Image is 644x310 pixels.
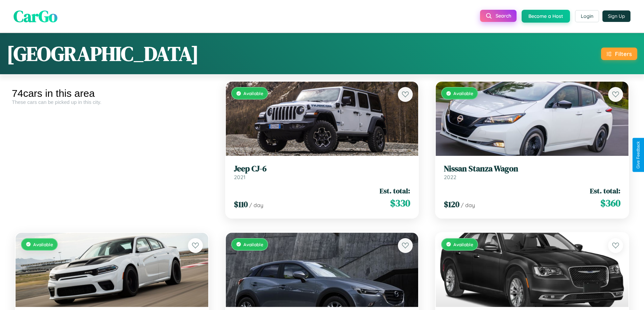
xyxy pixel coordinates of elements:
span: Est. total: [380,186,410,196]
div: These cars can be picked up in this city. [12,99,212,105]
span: Available [243,242,263,247]
a: Nissan Stanza Wagon2022 [444,164,620,180]
div: Filters [615,50,632,57]
span: / day [461,202,475,208]
button: Search [480,10,517,22]
span: 2021 [234,174,245,180]
button: Login [575,10,599,22]
span: / day [249,202,263,208]
span: Available [453,242,473,247]
button: Filters [601,48,637,60]
div: 74 cars in this area [12,88,212,99]
span: $ 120 [444,199,459,210]
button: Become a Host [522,10,570,23]
h1: [GEOGRAPHIC_DATA] [7,40,199,67]
div: Give Feedback [636,141,641,169]
span: Available [243,90,263,96]
a: Jeep CJ-62021 [234,164,410,180]
span: CarGo [14,5,57,27]
span: Available [453,90,473,96]
h3: Jeep CJ-6 [234,164,410,174]
span: Available [33,242,53,247]
span: Est. total: [590,186,620,196]
span: $ 360 [600,196,620,210]
h3: Nissan Stanza Wagon [444,164,620,174]
span: $ 110 [234,199,248,210]
span: Search [496,13,511,19]
span: $ 330 [390,196,410,210]
button: Sign Up [602,10,630,22]
span: 2022 [444,174,456,180]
